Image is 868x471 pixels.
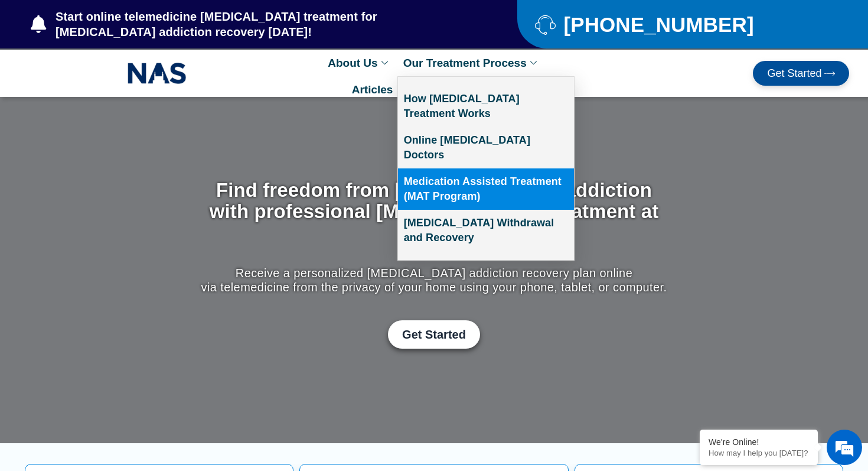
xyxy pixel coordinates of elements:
[128,60,187,87] img: NAS_email_signature-removebg-preview.png
[198,180,670,244] h1: Find freedom from [MEDICAL_DATA] addiction with professional [MEDICAL_DATA] treatment at home
[398,210,574,251] a: [MEDICAL_DATA] Withdrawal and Recovery
[198,266,670,294] p: Receive a personalized [MEDICAL_DATA] addiction recovery plan online via telemedicine from the pr...
[388,320,480,349] a: Get Started
[709,437,809,447] div: We're Online!
[346,76,399,103] a: Articles
[560,17,753,32] span: [PHONE_NUMBER]
[322,50,397,76] a: About Us
[31,9,470,40] a: Start online telemedicine [MEDICAL_DATA] treatment for [MEDICAL_DATA] addiction recovery [DATE]!
[709,449,809,457] p: How may I help you today?
[767,68,821,79] span: Get Started
[753,61,849,86] a: Get Started
[397,50,546,76] a: Our Treatment Process
[198,320,670,349] div: Get Started with Suboxone Treatment by filling-out this new patient packet form
[398,86,574,127] a: How [MEDICAL_DATA] Treatment Works
[398,168,574,210] a: Medication Assisted Treatment (MAT Program)
[53,9,470,40] span: Start online telemedicine [MEDICAL_DATA] treatment for [MEDICAL_DATA] addiction recovery [DATE]!
[398,127,574,168] a: Online [MEDICAL_DATA] Doctors
[535,14,820,35] a: [PHONE_NUMBER]
[402,327,466,342] span: Get Started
